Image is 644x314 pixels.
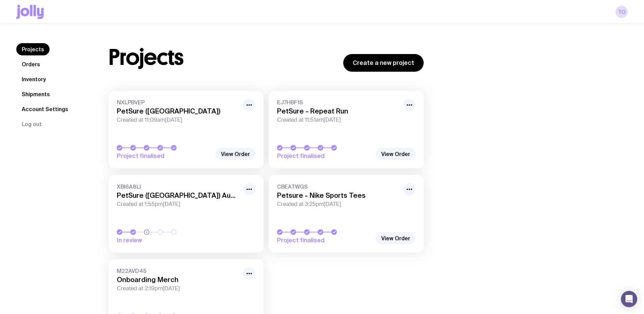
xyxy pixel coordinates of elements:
[269,175,424,252] a: CBEATWGSPetsure - Nike Sports TeesCreated at 3:25pm[DATE]Project finalised
[117,276,239,284] h3: Onboarding Merch
[117,99,239,106] span: NXLPBVEP
[277,236,372,244] span: Project finalised
[615,6,628,18] a: TO
[109,175,263,252] a: XBI6A8LIPetSure ([GEOGRAPHIC_DATA]) August EventCreated at 1:55pm[DATE]In review
[277,117,399,123] span: Created at 11:51am[DATE]
[117,117,239,123] span: Created at 11:09am[DATE]
[117,267,239,274] span: M22AVD45
[109,91,263,168] a: NXLPBVEPPetSure ([GEOGRAPHIC_DATA])Created at 11:09am[DATE]Project finalised
[109,47,184,68] h1: Projects
[621,291,637,307] div: Open Intercom Messenger
[117,201,239,208] span: Created at 1:55pm[DATE]
[376,232,416,244] a: View Order
[277,191,399,199] h3: Petsure - Nike Sports Tees
[376,148,416,160] a: View Order
[16,43,50,55] a: Projects
[16,103,74,115] a: Account Settings
[343,54,424,72] a: Create a new project
[277,152,372,160] span: Project finalised
[277,201,399,208] span: Created at 3:25pm[DATE]
[277,107,399,115] h3: PetSure - Repeat Run
[277,99,399,106] span: EJ7HBF1S
[117,152,212,160] span: Project finalised
[277,183,399,190] span: CBEATWGS
[117,107,239,115] h3: PetSure ([GEOGRAPHIC_DATA])
[117,183,239,190] span: XBI6A8LI
[117,285,239,292] span: Created at 2:19pm[DATE]
[117,236,212,244] span: In review
[117,191,239,199] h3: PetSure ([GEOGRAPHIC_DATA]) August Event
[16,58,45,70] a: Orders
[216,148,255,160] a: View Order
[16,73,51,85] a: Inventory
[16,88,55,100] a: Shipments
[16,118,47,130] button: Log out
[269,91,424,168] a: EJ7HBF1SPetSure - Repeat RunCreated at 11:51am[DATE]Project finalised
